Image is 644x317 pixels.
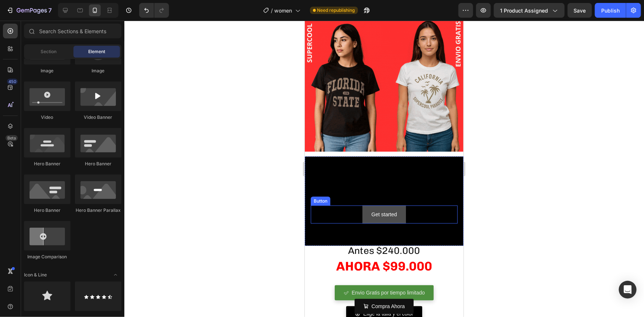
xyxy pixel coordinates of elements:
div: Hero Banner Parallax [75,207,121,214]
span: Icon & Line [24,272,47,278]
div: Hero Banner [75,161,121,167]
div: Undo/Redo [139,3,169,18]
p: 7 [48,6,52,15]
span: 1 product assigned [500,7,548,14]
div: Image Comparison [24,254,70,260]
div: Hero Banner [24,161,70,167]
button: 7 [3,3,55,18]
span: Save [574,7,586,14]
span: Element [88,48,105,55]
span: / [271,7,273,14]
div: Image [75,68,121,74]
div: Video [24,114,70,121]
button: Save [568,3,592,18]
div: Publish [601,7,620,14]
div: Beta [6,135,18,141]
button: 1 product assigned [494,3,565,18]
div: Video Banner [75,114,121,121]
input: Search Sections & Elements [24,24,121,38]
span: women [275,7,292,14]
span: Section [41,48,57,55]
span: Need republishing [317,7,355,14]
div: Open Intercom Messenger [619,281,637,299]
span: Toggle open [110,269,121,281]
div: 450 [7,79,18,85]
iframe: Design area [305,21,464,317]
div: Image [24,68,70,74]
div: Hero Banner [24,207,70,214]
button: Publish [595,3,626,18]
